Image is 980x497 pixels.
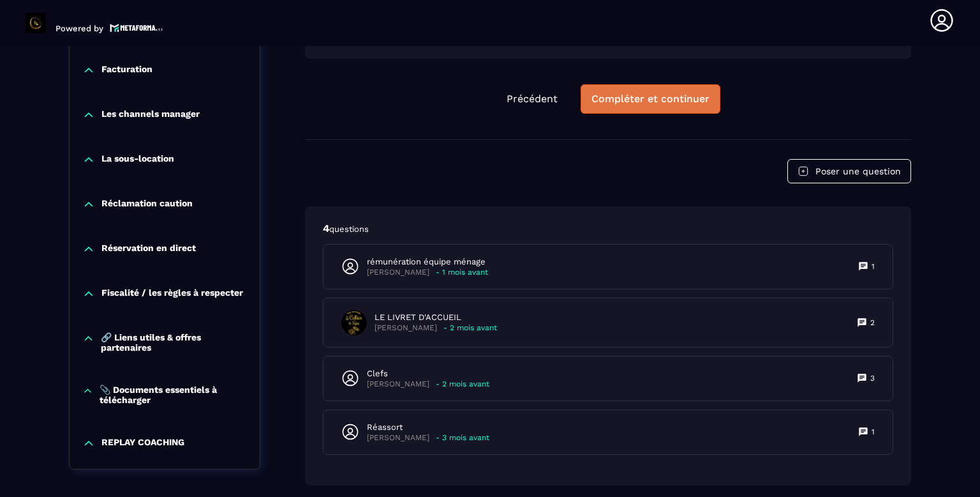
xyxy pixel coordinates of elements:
p: Fiscalité / les règles à respecter [101,287,243,300]
div: Compléter et continuer [591,93,709,105]
p: 1 [872,427,875,437]
p: Clefs [367,368,489,379]
img: logo [110,22,163,33]
button: Précédent [496,85,568,113]
p: 2 [870,317,875,328]
p: 3 [870,373,875,383]
p: [PERSON_NAME] [367,268,429,277]
p: Facturation [101,64,152,77]
button: Poser une question [787,159,911,183]
p: [PERSON_NAME] [375,323,437,333]
p: Réservation en direct [101,243,196,256]
img: logo-branding [26,13,46,33]
p: 📎 Documents essentiels à télécharger [100,385,247,405]
p: Réassort [367,422,489,433]
p: Réclamation caution [101,198,193,211]
p: 🔗 Liens utiles & offres partenaires [101,332,247,353]
span: questions [329,224,369,234]
p: - 2 mois avant [436,379,489,389]
p: 4 [323,222,893,236]
p: REPLAY COACHING [101,437,184,450]
p: - 2 mois avant [443,323,497,333]
p: Powered by [56,24,103,33]
p: rémunération équipe ménage [367,256,488,268]
p: LE LIVRET D'ACCUEIL [375,312,497,323]
p: 1 [872,261,875,271]
button: Compléter et continuer [581,84,720,114]
p: Les channels manager [101,109,200,121]
p: - 3 mois avant [436,433,489,443]
p: [PERSON_NAME] [367,379,429,389]
p: [PERSON_NAME] [367,433,429,443]
p: La sous-location [101,153,174,166]
p: - 1 mois avant [436,268,488,277]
